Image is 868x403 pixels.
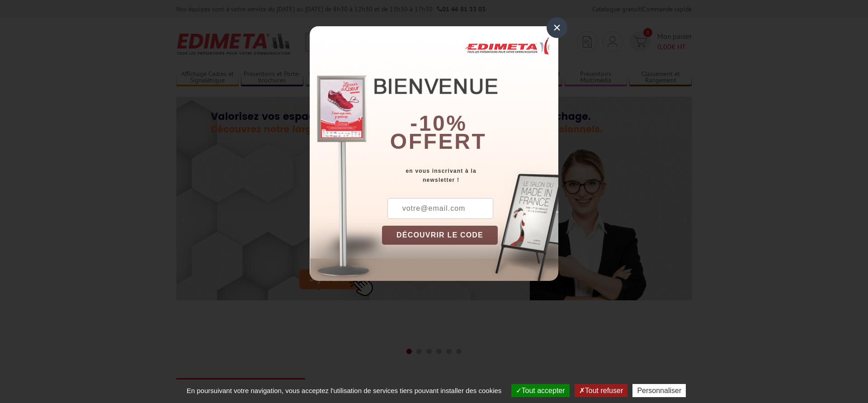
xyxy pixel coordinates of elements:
[390,129,487,153] font: offert
[547,17,567,38] div: ×
[182,387,506,394] span: En poursuivant votre navigation, vous acceptez l'utilisation de services tiers pouvant installer ...
[511,384,570,397] button: Tout accepter
[382,226,498,245] button: DÉCOUVRIR LE CODE
[575,384,627,397] button: Tout refuser
[382,166,558,185] div: en vous inscrivant à la newsletter !
[632,384,686,397] button: Personnaliser (fenêtre modale)
[387,198,493,219] input: votre@email.com
[410,111,467,135] b: -10%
